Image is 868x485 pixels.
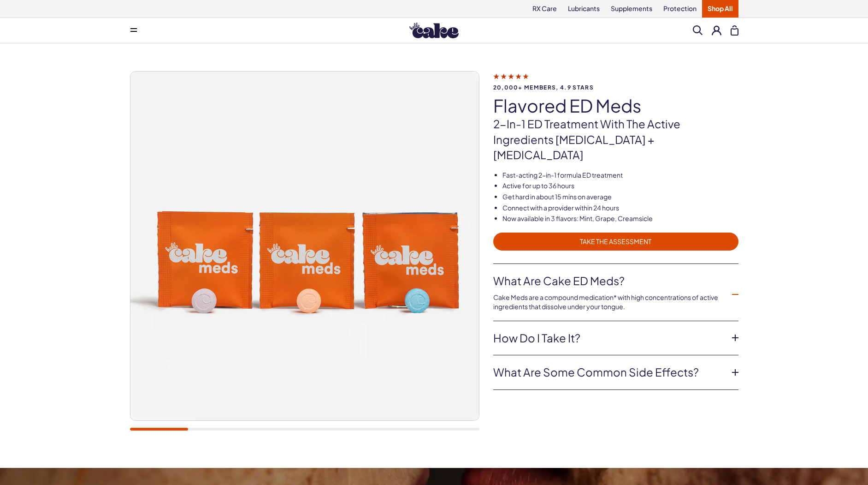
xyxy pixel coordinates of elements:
[493,273,724,289] a: What are Cake ED Meds?
[493,84,738,90] span: 20,000+ members, 4.9 stars
[493,365,724,380] a: What are some common side effects?
[502,181,738,191] li: Active for up to 36 hours
[493,330,724,346] a: How do I take it?
[493,72,738,90] a: 20,000+ members, 4.9 stars
[502,171,738,180] li: Fast-acting 2-in-1 formula ED treatment
[499,236,733,247] span: TAKE THE ASSESSMENT
[493,233,738,251] a: TAKE THE ASSESSMENT
[502,214,738,223] li: Now available in 3 flavors: Mint, Grape, Creamsicle
[493,116,738,163] p: 2-in-1 ED treatment with the active ingredients [MEDICAL_DATA] + [MEDICAL_DATA]
[130,72,479,420] img: Hello Cake flavored ED meds in Wild Grape, Orange Creamsicle, and Fresh Mint.
[493,96,738,115] h1: Flavored ED Meds
[502,204,738,213] li: Connect with a provider within 24 hours
[502,192,738,202] li: Get hard in about 15 mins on average
[409,23,459,38] img: Hello Cake
[493,288,724,311] div: Cake Meds are a compound medication* with high concentrations of active ingredients that dissolve...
